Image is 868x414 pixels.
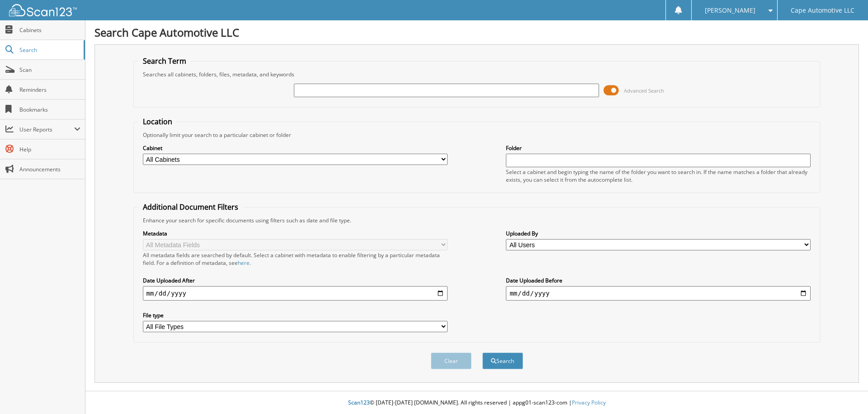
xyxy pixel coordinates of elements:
div: Optionally limit your search to a particular cabinet or folder [138,131,816,139]
label: Folder [506,144,811,152]
div: © [DATE]-[DATE] [DOMAIN_NAME]. All rights reserved | appg01-scan123-com | [85,392,868,414]
span: Cape Automotive LLC [791,8,854,13]
label: Date Uploaded Before [506,277,811,284]
span: Reminders [19,86,80,94]
label: Date Uploaded After [143,277,448,284]
label: Uploaded By [506,230,811,237]
label: Metadata [143,230,448,237]
label: File type [143,311,448,319]
span: User Reports [19,126,74,133]
iframe: Chat Widget [823,371,868,414]
span: Bookmarks [19,106,80,113]
div: Searches all cabinets, folders, files, metadata, and keywords [138,71,816,78]
span: Cabinets [19,26,80,34]
legend: Location [138,117,177,127]
span: Search [19,46,79,54]
legend: Additional Document Filters [138,202,243,212]
a: here [238,259,250,267]
span: Scan [19,66,80,74]
legend: Search Term [138,56,191,66]
img: scan123-logo-white.svg [9,4,77,16]
input: start [143,286,448,301]
button: Search [482,353,523,369]
div: All metadata fields are searched by default. Select a cabinet with metadata to enable filtering b... [143,251,448,267]
span: Help [19,146,80,153]
button: Clear [431,353,472,369]
a: Privacy Policy [572,399,606,406]
div: Enhance your search for specific documents using filters such as date and file type. [138,216,816,224]
span: Announcements [19,165,80,173]
div: Select a cabinet and begin typing the name of the folder you want to search in. If the name match... [506,168,811,183]
span: [PERSON_NAME] [705,8,755,13]
h1: Search Cape Automotive LLC [94,25,859,40]
span: Advanced Search [624,87,664,94]
label: Cabinet [143,144,448,152]
input: end [506,286,811,301]
span: Scan123 [348,399,370,406]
